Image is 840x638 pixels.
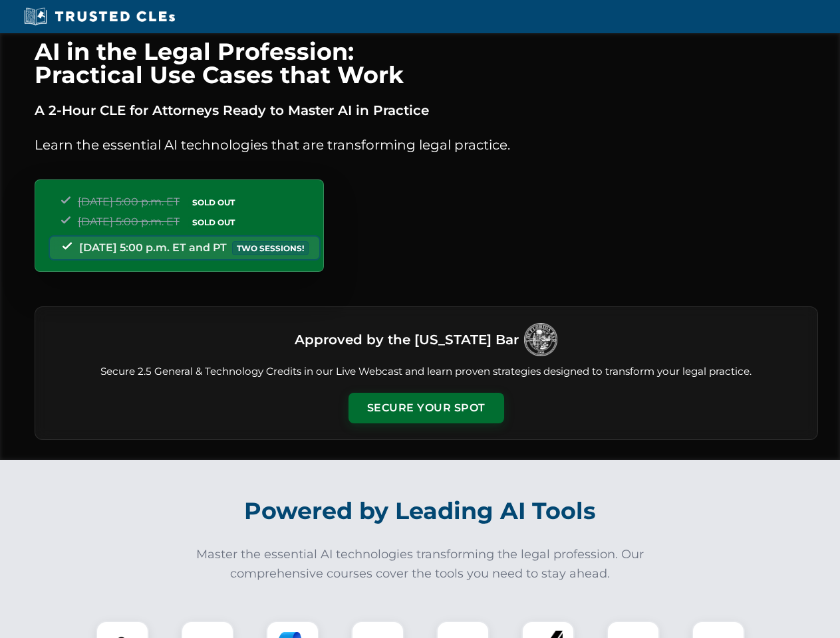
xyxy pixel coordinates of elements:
p: Secure 2.5 General & Technology Credits in our Live Webcast and learn proven strategies designed ... [51,364,801,379]
h2: Powered by Leading AI Tools [52,488,789,534]
h3: Approved by the [US_STATE] Bar [295,328,519,352]
p: Learn the essential AI technologies that are transforming legal practice. [35,134,818,156]
span: SOLD OUT [188,195,239,209]
h1: AI in the Legal Profession: Practical Use Cases that Work [35,40,818,86]
img: Trusted CLEs [20,7,179,27]
p: A 2-Hour CLE for Attorneys Ready to Master AI in Practice [35,100,818,121]
span: [DATE] 5:00 p.m. ET [78,215,180,228]
span: [DATE] 5:00 p.m. ET [78,195,180,208]
button: Secure Your Spot [349,393,504,423]
p: Master the essential AI technologies transforming the legal profession. Our comprehensive courses... [188,545,653,584]
span: SOLD OUT [188,215,239,229]
img: Logo [524,323,557,356]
